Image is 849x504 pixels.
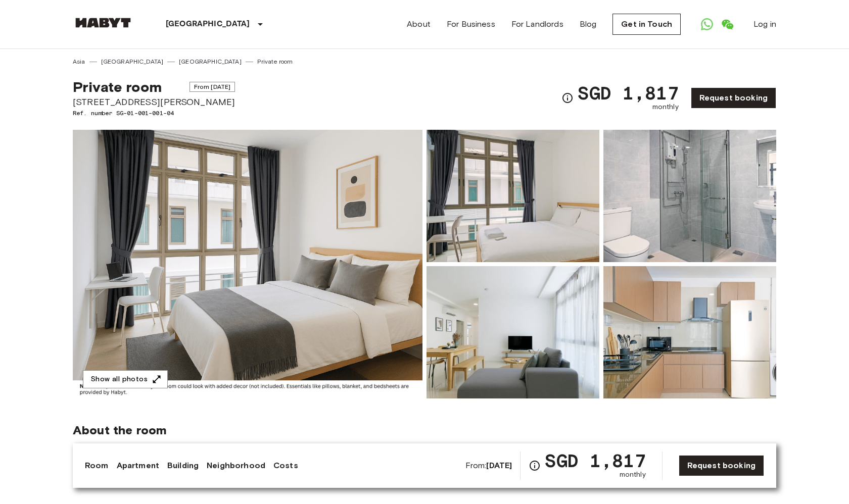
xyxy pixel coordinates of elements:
a: Private room [257,57,293,66]
a: Neighborhood [207,460,265,472]
a: Get in Touch [612,14,681,35]
span: Ref. number SG-01-001-001-04 [73,109,235,118]
span: From [DATE] [190,82,235,92]
a: Blog [580,18,597,30]
span: monthly [652,102,679,112]
span: From: [465,460,512,471]
a: Room [85,460,109,472]
a: [GEOGRAPHIC_DATA] [101,57,164,66]
a: Building [167,460,199,472]
img: Picture of unit SG-01-001-001-04 [427,266,599,398]
a: [GEOGRAPHIC_DATA] [179,57,242,66]
a: Open WeChat [717,14,737,34]
a: Open WhatsApp [697,14,717,34]
a: Asia [73,57,85,66]
img: Picture of unit SG-01-001-001-04 [427,130,599,262]
span: SGD 1,817 [545,451,645,470]
a: For Business [447,18,495,30]
span: About the room [73,423,776,438]
svg: Check cost overview for full price breakdown. Please note that discounts apply to new joiners onl... [529,460,541,472]
img: Picture of unit SG-01-001-001-04 [603,266,776,398]
a: Costs [273,460,298,472]
a: Request booking [691,87,776,109]
img: Habyt [73,18,133,28]
p: [GEOGRAPHIC_DATA] [166,18,250,30]
span: monthly [620,470,646,480]
svg: Check cost overview for full price breakdown. Please note that discounts apply to new joiners onl... [561,92,574,104]
span: Private room [73,78,162,95]
a: Apartment [117,460,159,472]
button: Show all photos [83,370,168,389]
a: For Landlords [511,18,563,30]
img: Picture of unit SG-01-001-001-04 [603,130,776,262]
a: Log in [753,18,776,30]
b: [DATE] [486,461,512,470]
span: [STREET_ADDRESS][PERSON_NAME] [73,95,235,109]
img: Marketing picture of unit SG-01-001-001-04 [73,130,422,398]
span: SGD 1,817 [578,84,678,102]
a: Request booking [679,455,764,476]
a: About [407,18,431,30]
